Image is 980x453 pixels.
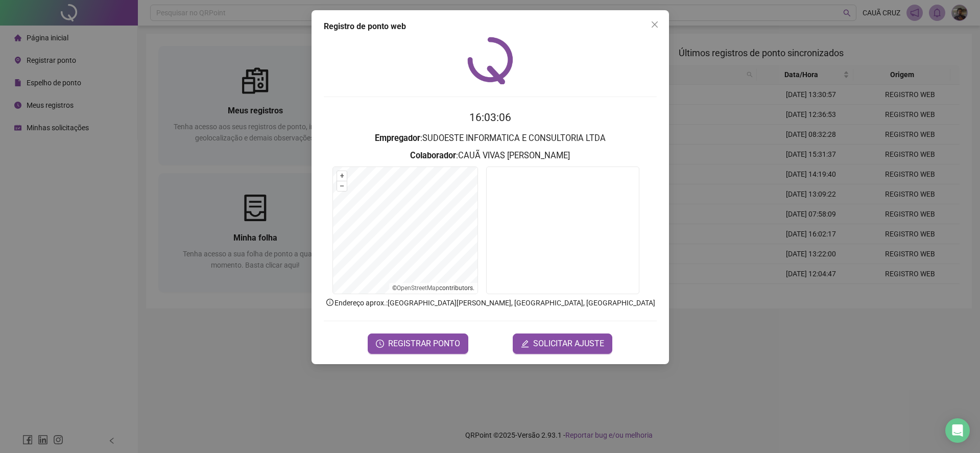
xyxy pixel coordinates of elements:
[324,132,657,145] h3: : SUDOESTE INFORMATICA E CONSULTORIA LTDA
[533,338,604,350] span: SOLICITAR AJUSTE
[368,333,468,354] button: REGISTRAR PONTO
[392,284,474,292] li: © contributors.
[376,340,384,348] span: clock-circle
[337,171,347,181] button: +
[647,16,663,33] button: Close
[337,181,347,191] button: –
[513,333,612,354] button: editSOLICITAR AJUSTE
[324,297,657,308] p: Endereço aprox. : [GEOGRAPHIC_DATA][PERSON_NAME], [GEOGRAPHIC_DATA], [GEOGRAPHIC_DATA]
[469,111,511,124] time: 16:03:06
[324,149,657,162] h3: : CAUÃ VIVAS [PERSON_NAME]
[388,338,460,350] span: REGISTRAR PONTO
[410,151,456,160] strong: Colaborador
[397,284,439,292] a: OpenStreetMap
[324,20,657,33] div: Registro de ponto web
[521,340,529,348] span: edit
[375,133,420,143] strong: Empregador
[467,37,513,84] img: QRPoint
[325,298,334,307] span: info-circle
[945,418,970,443] div: Open Intercom Messenger
[651,20,659,29] span: close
